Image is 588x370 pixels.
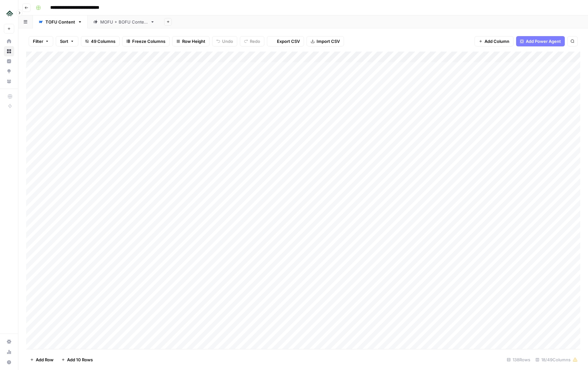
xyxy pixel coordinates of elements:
span: Add Power Agent [526,38,561,44]
button: Add 10 Rows [57,355,97,365]
a: TOFU Content [33,15,88,28]
a: Opportunities [4,66,14,76]
button: Row Height [172,36,210,46]
a: Settings [4,336,14,347]
button: Export CSV [267,36,304,46]
div: MOFU + BOFU Content [100,19,148,25]
a: Your Data [4,76,14,86]
span: 49 Columns [91,38,115,44]
button: Freeze Columns [122,36,170,46]
span: Freeze Columns [132,38,165,44]
div: TOFU Content [45,19,75,25]
button: Import CSV [307,36,344,46]
span: Import CSV [317,38,340,44]
span: Redo [250,38,260,44]
span: Undo [222,38,233,44]
button: Workspace: Uplisting [4,5,14,21]
button: Add Power Agent [516,36,565,46]
button: 49 Columns [81,36,120,46]
span: Export CSV [277,38,300,44]
span: Row Height [182,38,205,44]
span: Sort [60,38,68,44]
button: Filter [29,36,53,46]
div: 18/49 Columns [533,355,580,365]
button: Redo [240,36,264,46]
button: Help + Support [4,357,14,367]
a: Insights [4,56,14,66]
a: MOFU + BOFU Content [88,15,160,28]
a: Usage [4,347,14,357]
button: Undo [212,36,237,46]
span: Filter [33,38,43,44]
div: 138 Rows [504,355,533,365]
button: Add Column [475,36,514,46]
span: Add Column [485,38,509,44]
a: Browse [4,46,14,56]
img: Uplisting Logo [4,7,15,19]
button: Add Row [26,355,57,365]
button: Sort [56,36,78,46]
a: Home [4,36,14,46]
span: Add 10 Rows [67,356,93,363]
span: Add Row [36,356,54,363]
